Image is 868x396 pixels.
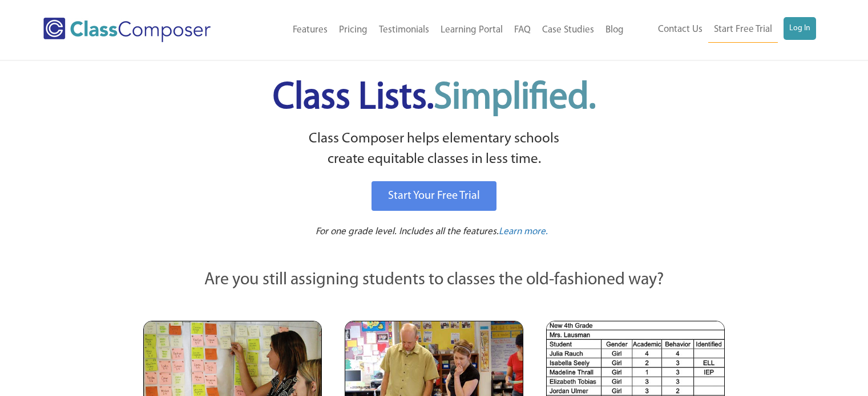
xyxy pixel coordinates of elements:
span: Start Your Free Trial [388,190,480,202]
span: Learn more. [499,227,548,236]
p: Class Composer helps elementary schools create equitable classes in less time. [142,129,727,170]
a: Blog [600,18,629,43]
a: Features [287,18,333,43]
a: Learn more. [499,225,548,239]
span: Simplified. [434,80,596,117]
span: Class Lists. [273,80,596,117]
a: Testimonials [373,18,435,43]
a: Case Studies [536,18,600,43]
nav: Header Menu [247,18,629,43]
nav: Header Menu [629,17,816,43]
span: For one grade level. Includes all the features. [316,227,499,236]
a: Log In [784,17,816,40]
a: Pricing [333,18,373,43]
p: Are you still assigning students to classes the old-fashioned way? [143,268,725,293]
a: FAQ [508,18,536,43]
a: Start Your Free Trial [372,181,496,211]
a: Learning Portal [435,18,508,43]
img: Class Composer [43,18,211,42]
a: Start Free Trial [708,17,778,43]
a: Contact Us [652,17,708,42]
